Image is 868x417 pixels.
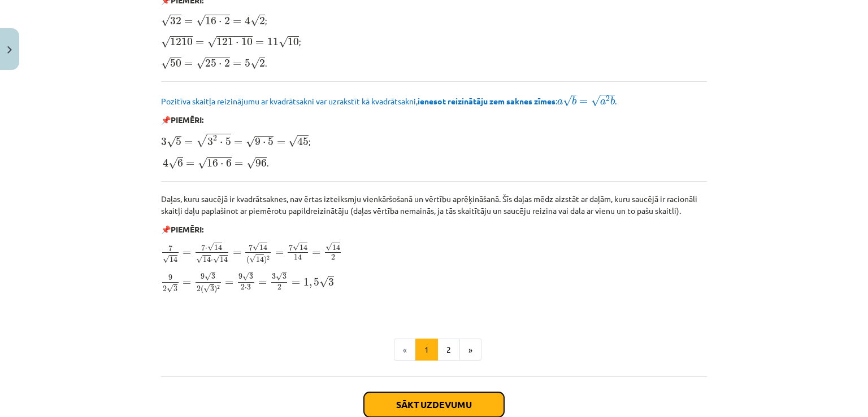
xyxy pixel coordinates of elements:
span: ⋅ [219,63,222,67]
span: 3 [211,274,215,279]
span: = [235,162,243,166]
span: √ [288,135,297,147]
span: 3 [210,286,214,292]
p: 📌 [161,114,707,126]
span: ⋅ [263,142,266,145]
img: icon-close-lesson-0947bae3869378f0d4975bcd49f059093ad1ed9edebbc8119c70593378902aed.svg [7,46,12,54]
span: √ [563,95,572,107]
span: 2 [224,17,230,25]
span: 1210 [170,38,193,46]
span: √ [161,58,170,69]
span: 2 [606,96,610,102]
span: 16 [207,159,218,167]
span: = [233,62,241,67]
span: b [610,96,615,105]
span: 5 [176,138,181,146]
span: √ [167,136,176,148]
span: 9 [201,274,205,279]
span: 16 [205,17,216,25]
span: ) [264,256,267,264]
span: √ [163,255,170,264]
p: 📌 [161,223,707,235]
span: 96 [255,159,267,167]
span: b [572,96,576,105]
span: = [225,281,233,286]
span: 2 [163,286,167,292]
span: √ [591,95,600,107]
span: 2 [267,256,270,260]
span: ⋅ [220,142,223,145]
span: 3 [207,138,213,146]
span: = [292,281,300,286]
b: PIEMĒRI: [171,115,203,125]
p: . [161,155,707,170]
span: √ [246,136,255,148]
span: ( [201,286,203,294]
span: = [184,141,193,145]
span: = [277,141,285,145]
span: 2 [259,59,265,67]
span: √ [203,284,210,293]
span: √ [161,15,170,27]
p: Daļas, kuru saucējā ir kvadrātsaknes, nav ērtas izteiksmju vienkāršošanā un vērtību aprēķināšanā.... [161,193,707,217]
span: √ [246,157,255,169]
span: 14 [332,244,340,251]
span: ⋅ [245,287,247,289]
span: = [312,251,320,256]
span: 14 [256,256,264,262]
span: 7 [201,244,205,251]
span: √ [167,284,173,293]
span: ⋅ [211,260,213,262]
span: 2 [331,254,335,260]
span: 4 [245,16,250,25]
span: = [196,41,204,45]
span: 14 [300,244,307,251]
span: = [234,141,242,145]
span: 5 [245,59,250,67]
span: 10 [288,38,299,46]
span: 7 [289,244,293,251]
span: 11 [267,38,279,46]
span: 9 [168,275,172,280]
span: = [183,281,191,286]
span: 2 [241,284,245,290]
span: 3 [173,286,177,292]
span: 3 [328,278,334,286]
p: ; [161,133,707,148]
span: √ [168,157,177,169]
b: ienesot reizinātāju zem saknes zīmes [418,96,555,106]
span: 2 [259,17,265,25]
span: 2 [213,135,217,141]
span: √ [205,273,211,281]
span: Pozitīva skaitļa reizinājumu ar kvadrātsakni var uzrakstīt kā kvadrātsakni, : . [161,96,617,106]
span: √ [250,58,259,69]
span: 3 [249,274,253,279]
span: √ [207,243,214,251]
span: √ [196,134,207,147]
span: 4 [163,159,168,167]
button: 2 [437,339,460,361]
span: 50 [170,59,181,67]
b: PIEMĒRI: [171,224,203,234]
span: = [579,100,588,104]
span: a [557,99,563,105]
span: ( [246,256,249,264]
span: 6 [177,159,183,167]
p: ; [161,13,707,28]
span: √ [293,243,300,251]
span: √ [198,157,207,169]
button: 1 [415,339,438,361]
span: √ [207,36,216,48]
span: 14 [294,254,302,261]
span: 14 [259,244,267,251]
span: , [309,282,312,288]
span: √ [196,255,203,264]
span: √ [279,36,288,48]
span: 2 [224,59,230,67]
span: 9 [255,138,261,146]
span: = [233,251,241,256]
span: 3 [161,138,167,146]
span: ⋅ [219,21,222,24]
span: √ [196,58,205,69]
span: 5 [225,138,231,146]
